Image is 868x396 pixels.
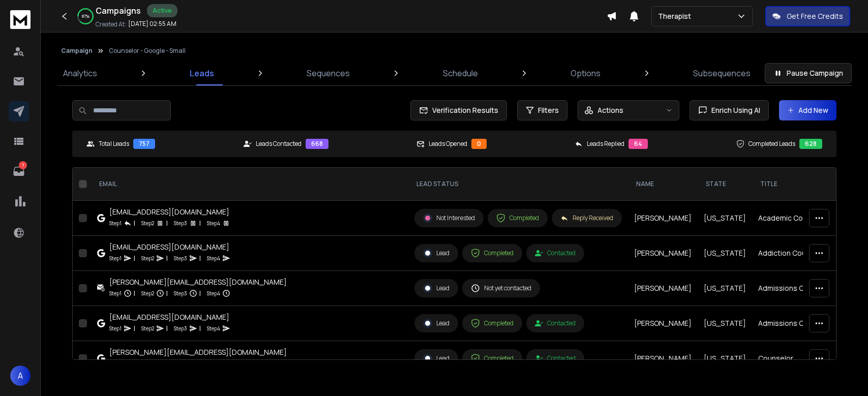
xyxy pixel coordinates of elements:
[628,271,698,306] td: [PERSON_NAME]
[429,140,467,148] p: Leads Opened
[564,61,607,85] a: Options
[63,67,97,79] p: Analytics
[10,365,31,386] button: A
[166,288,168,298] p: |
[535,249,576,257] div: Contacted
[61,47,93,55] button: Campaign
[799,139,822,149] div: 628
[628,139,648,149] div: 64
[57,61,103,85] a: Analytics
[207,253,220,263] p: Step 4
[109,242,230,252] div: [EMAIL_ADDRESS][DOMAIN_NAME]
[19,161,27,169] p: 7
[698,341,752,376] td: [US_STATE]
[707,105,760,115] span: Enrich Using AI
[752,201,841,236] td: Academic Counselor
[443,67,478,79] p: Schedule
[471,249,514,258] div: Completed
[306,139,328,149] div: 668
[256,140,302,148] p: Leads Contacted
[517,100,567,120] button: Filters
[109,312,230,322] div: [EMAIL_ADDRESS][DOMAIN_NAME]
[207,218,220,228] p: Step 4
[301,61,356,85] a: Sequences
[752,236,841,271] td: Addiction Counselor
[587,140,624,148] p: Leads Replied
[423,214,475,223] div: Not Interested
[597,105,623,115] p: Actions
[199,358,201,369] p: |
[779,100,836,120] button: Add New
[109,47,186,55] p: Counselor - Google - Small
[128,20,176,28] p: [DATE] 02:55 AM
[307,67,350,79] p: Sequences
[109,323,122,333] p: Step 1
[423,354,450,363] div: Lead
[199,253,201,263] p: |
[628,236,698,271] td: [PERSON_NAME]
[535,354,576,362] div: Contacted
[174,323,187,333] p: Step 3
[571,67,601,79] p: Options
[752,341,841,376] td: Counselor
[134,358,135,369] p: |
[174,358,187,369] p: Step 3
[765,6,850,26] button: Get Free Credits
[693,67,751,79] p: Subsequences
[10,10,31,29] img: logo
[535,319,576,327] div: Contacted
[174,218,187,228] p: Step 3
[109,207,230,217] div: [EMAIL_ADDRESS][DOMAIN_NAME]
[471,354,514,363] div: Completed
[147,4,177,17] div: Active
[628,168,698,201] th: NAME
[787,11,843,21] p: Get Free Credits
[109,218,122,228] p: Step 1
[91,168,408,201] th: EMAIL
[199,218,201,228] p: |
[423,284,450,293] div: Lead
[174,288,187,298] p: Step 3
[199,323,201,333] p: |
[109,253,122,263] p: Step 1
[141,358,154,369] p: Step 2
[134,323,135,333] p: |
[658,11,695,21] p: Therapist
[141,253,154,263] p: Step 2
[428,105,498,115] span: Verification Results
[698,201,752,236] td: [US_STATE]
[698,168,752,201] th: State
[408,168,628,201] th: LEAD STATUS
[166,358,168,369] p: |
[9,161,29,181] a: 7
[109,277,287,287] div: [PERSON_NAME][EMAIL_ADDRESS][DOMAIN_NAME]
[628,306,698,341] td: [PERSON_NAME]
[765,63,852,83] button: Pause Campaign
[109,288,122,298] p: Step 1
[752,168,841,201] th: title
[749,140,795,148] p: Completed Leads
[134,288,135,298] p: |
[698,306,752,341] td: [US_STATE]
[410,100,507,120] button: Verification Results
[141,288,154,298] p: Step 2
[166,218,168,228] p: |
[199,288,201,298] p: |
[207,323,220,333] p: Step 4
[207,358,220,369] p: Step 4
[133,139,155,149] div: 757
[109,358,122,369] p: Step 1
[166,323,168,333] p: |
[752,271,841,306] td: Admissions Counselor
[109,347,287,357] div: [PERSON_NAME][EMAIL_ADDRESS][DOMAIN_NAME]
[423,249,450,258] div: Lead
[82,13,89,19] p: 87 %
[437,61,484,85] a: Schedule
[184,61,220,85] a: Leads
[698,236,752,271] td: [US_STATE]
[207,288,220,298] p: Step 4
[134,253,135,263] p: |
[141,218,154,228] p: Step 2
